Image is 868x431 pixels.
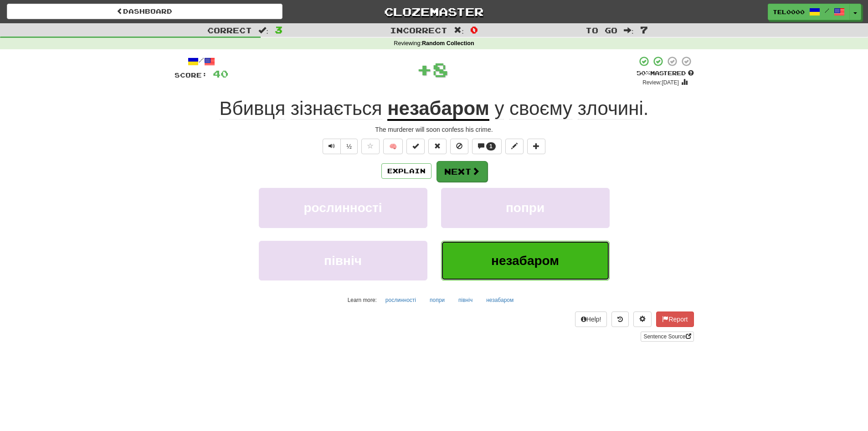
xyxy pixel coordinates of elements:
[296,4,572,20] a: Clozemaster
[506,201,544,215] span: попри
[527,139,545,154] button: Add to collection (alt+a)
[175,125,694,134] div: The murderer will soon confess his crime.
[323,139,341,154] button: Play sentence audio (ctl+space)
[624,26,634,34] span: :
[642,79,679,86] small: Review: [DATE]
[348,297,377,303] small: Learn more:
[428,139,447,154] button: Reset to 0% Mastered (alt+r)
[481,293,519,307] button: незабаром
[303,201,382,215] span: рослинності
[450,139,468,154] button: Ignore sentence (alt+i)
[425,293,450,307] button: попри
[586,26,617,35] span: To go
[773,8,805,16] span: TEL0000
[390,26,447,35] span: Incorrect
[275,24,282,35] span: 3
[472,139,502,154] button: 1
[489,143,493,150] span: 1
[575,312,607,327] button: Help!
[578,98,643,119] span: злочині
[453,293,478,307] button: північ
[291,98,382,119] span: зізнається
[470,24,478,35] span: 0
[437,161,488,182] button: Next
[324,254,362,268] span: північ
[768,4,850,20] a: TEL0000 /
[489,98,649,119] span: .
[361,139,380,154] button: Favorite sentence (alt+f)
[825,7,829,14] span: /
[656,312,693,327] button: Report
[611,312,629,327] button: Round history (alt+y)
[491,254,559,268] span: незабаром
[380,293,421,307] button: рослинності
[637,69,650,77] span: 50 %
[637,69,694,78] div: Mastered
[259,188,427,228] button: рослинності
[383,139,403,154] button: 🧠
[387,98,489,121] u: незабаром
[454,26,464,34] span: :
[259,241,427,280] button: північ
[213,68,228,79] span: 40
[641,332,693,342] a: Sentence Source
[416,56,432,83] span: +
[640,24,648,35] span: 7
[509,98,572,119] span: своєму
[321,139,358,154] div: Text-to-speech controls
[258,26,268,34] span: :
[494,98,504,119] span: у
[340,139,358,154] button: ½
[441,241,610,280] button: незабаром
[220,98,286,119] span: Вбивця
[432,58,448,81] span: 8
[505,139,524,154] button: Edit sentence (alt+d)
[207,26,252,35] span: Correct
[406,139,425,154] button: Set this sentence to 100% Mastered (alt+m)
[441,188,610,228] button: попри
[381,163,431,179] button: Explain
[7,4,282,19] a: Dashboard
[422,40,474,47] strong: Random Collection
[175,71,207,79] span: Score:
[175,56,228,67] div: /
